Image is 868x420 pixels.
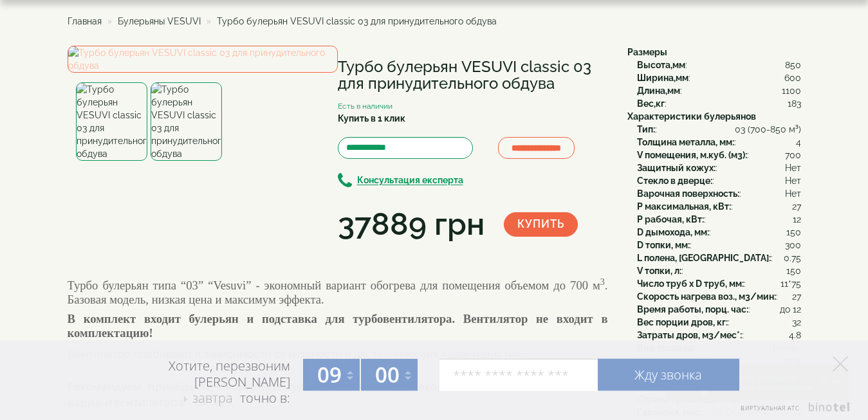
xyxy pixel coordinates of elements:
img: Турбо булерьян VESUVI classic 03 для принудительного обдува [76,82,147,161]
div: : [637,316,801,329]
div: : [637,71,801,84]
b: Число труб x D труб, мм: [637,278,744,289]
b: Длина,мм [637,86,680,96]
div: : [637,136,801,149]
small: Есть в наличии [338,102,392,111]
div: : [637,329,801,342]
span: Турбо булерьян типа “03” “Vesuvi” - экономный вариант обогрева для помещения объемом до 700 м . Б... [68,278,608,306]
div: : [637,213,801,226]
div: 37889 грн [338,203,485,246]
b: Размеры [627,47,667,57]
b: V помещения, м.куб. (м3): [637,150,747,160]
span: 1100 [782,84,801,97]
a: Жду звонка [598,359,739,391]
div: : [637,161,801,174]
span: 27 [792,290,801,303]
b: Вес порции дров, кг: [637,317,728,327]
div: : [637,251,801,264]
b: Толщина металла, мм: [637,137,734,147]
div: : [637,97,801,110]
span: 150 [786,226,801,239]
a: Главная [68,16,102,26]
div: : [637,123,801,136]
img: Турбо булерьян VESUVI classic 03 для принудительного обдува [68,46,338,73]
span: 11*75 [780,277,801,290]
div: : [637,277,801,290]
b: D дымохода, мм: [637,227,709,237]
b: Характеристики булерьянов [627,111,756,122]
b: Вес,кг [637,98,665,109]
div: : [637,239,801,251]
b: Консультация експерта [357,176,463,186]
div: : [637,264,801,277]
b: Высота,мм [637,60,685,70]
span: 3 [600,277,605,287]
b: Стекло в дверце: [637,176,712,186]
span: 03 (700-850 м³) [735,123,801,136]
span: Нет [785,174,801,187]
span: 700 [785,149,801,161]
b: Варочная поверхность: [637,188,739,199]
b: Затраты дров, м3/мес*: [637,330,742,340]
b: P рабочая, кВт: [637,214,704,224]
span: 09 [317,360,342,389]
span: Нет [785,161,801,174]
span: 32 [792,316,801,329]
h1: Турбо булерьян VESUVI classic 03 для принудительного обдува [338,59,608,93]
div: : [637,187,801,200]
b: Ширина,мм [637,73,688,83]
div: : [637,303,801,316]
img: Турбо булерьян VESUVI classic 03 для принудительного обдува [151,82,222,161]
b: Защитный кожух: [637,163,716,173]
span: 850 [785,59,801,71]
span: Турбо булерьян VESUVI classic 03 для принудительного обдува [217,16,497,26]
div: : [637,290,801,303]
b: L полена, [GEOGRAPHIC_DATA]: [637,253,771,263]
span: Виртуальная АТС [741,404,800,412]
b: Скорость нагрева воз., м3/мин: [637,291,776,302]
span: 4 [796,136,801,149]
span: 00 [375,360,400,389]
div: : [637,59,801,71]
span: 12 [793,213,801,226]
button: Купить [504,212,578,237]
span: 27 [792,200,801,213]
span: завтра [192,389,233,406]
span: 150 [786,264,801,277]
b: Время работы, порц. час: [637,304,748,315]
b: V топки, л: [637,266,681,276]
span: 4.8 [789,329,801,342]
a: Виртуальная АТС [733,403,852,420]
span: Нет [785,187,801,200]
div: : [637,174,801,187]
span: 183 [788,97,801,110]
span: 600 [784,71,801,84]
span: 0.75 [784,251,801,264]
b: P максимальная, кВт: [637,201,731,212]
div: : [637,226,801,239]
label: Купить в 1 клик [338,112,405,125]
div: : [637,200,801,213]
span: В комплект входит булерьян и подставка для турбовентилятора. Вентилятор не входит в комплектацию! [68,312,608,340]
div: : [637,149,801,161]
b: Тип: [637,124,655,134]
span: до 12 [780,303,801,316]
span: 300 [785,239,801,251]
div: : [637,84,801,97]
a: Булерьяны VESUVI [118,16,201,26]
b: D топки, мм: [637,240,690,250]
div: Хотите, перезвоним [PERSON_NAME] точно в: [119,358,290,408]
